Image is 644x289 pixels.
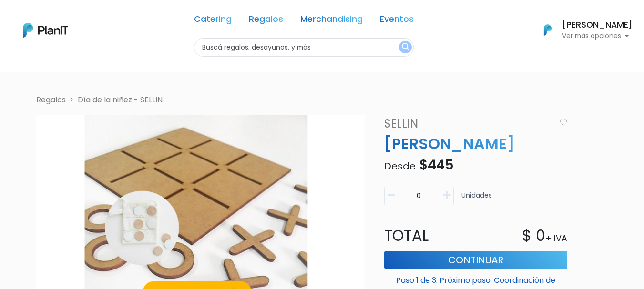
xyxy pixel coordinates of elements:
[78,94,163,105] a: Día de la niñez - SELLIN
[532,18,633,42] button: PlanIt Logo [PERSON_NAME] Ver más opciones
[380,15,414,27] a: Eventos
[562,21,633,30] h6: [PERSON_NAME]
[194,38,414,57] input: Buscá regalos, desayunos, y más
[378,224,476,247] p: Total
[419,156,454,174] span: $445
[402,43,409,52] img: search_button-432b6d5273f82d61273b3651a40e1bd1b912527efae98b1b7a1b2c0702e16a8d.svg
[300,15,363,27] a: Merchandising
[194,15,232,27] a: Catering
[378,115,557,132] a: SELLIN
[560,119,567,126] img: heart_icon
[249,15,283,27] a: Regalos
[537,20,558,40] img: PlanIt Logo
[562,33,633,40] p: Ver más opciones
[522,224,545,247] p: $ 0
[461,190,492,209] p: Unidades
[384,159,416,173] span: Desde
[31,94,614,108] nav: breadcrumb
[23,23,68,38] img: PlanIt Logo
[384,251,567,269] button: Continuar
[36,94,66,106] li: Regalos
[378,132,573,155] p: [PERSON_NAME]
[545,232,567,245] p: + IVA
